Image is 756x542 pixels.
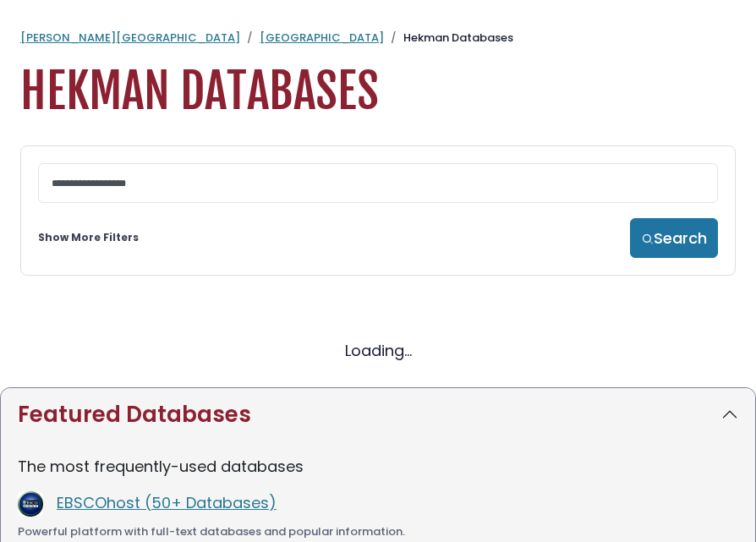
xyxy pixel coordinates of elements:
[20,30,736,47] nav: breadcrumb
[38,230,139,245] a: Show More Filters
[18,523,738,540] div: Powerful platform with full-text databases and popular information.
[20,63,736,120] h1: Hekman Databases
[38,163,718,203] input: Search database by title or keyword
[57,492,277,513] a: EBSCOhost (50+ Databases)
[18,455,738,478] p: The most frequently-used databases
[20,30,240,46] a: [PERSON_NAME][GEOGRAPHIC_DATA]
[384,30,513,47] li: Hekman Databases
[630,218,718,258] button: Search
[20,339,736,362] div: Loading...
[1,388,755,441] button: Featured Databases
[260,30,384,46] a: [GEOGRAPHIC_DATA]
